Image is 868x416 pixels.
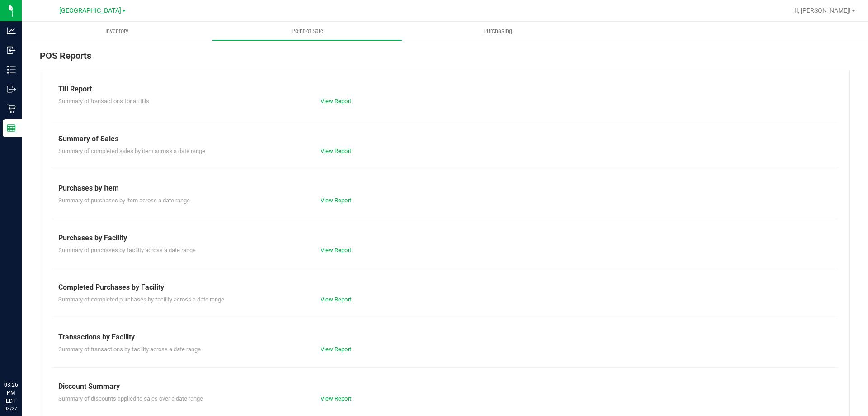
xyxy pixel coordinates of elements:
span: Inventory [93,27,141,35]
div: Purchases by Item [58,183,831,194]
span: Summary of discounts applied to sales over a date range [58,395,203,402]
a: View Report [321,395,351,402]
inline-svg: Reports [7,124,16,133]
p: 08/27 [4,405,18,412]
a: Inventory [22,22,212,41]
a: View Report [321,296,351,303]
inline-svg: Inbound [7,46,16,55]
p: 03:26 PM EDT [4,381,18,405]
div: Summary of Sales [58,134,831,144]
inline-svg: Outbound [7,85,16,94]
a: View Report [321,98,351,105]
a: View Report [321,197,351,204]
span: Summary of completed purchases by facility across a date range [58,296,224,303]
div: Discount Summary [58,381,831,392]
a: View Report [321,148,351,154]
span: Hi, [PERSON_NAME]! [792,7,851,14]
span: Summary of purchases by facility across a date range [58,247,196,253]
div: Purchases by Facility [58,233,831,244]
inline-svg: Inventory [7,65,16,74]
div: Till Report [58,84,831,95]
a: Point of Sale [212,22,402,41]
a: View Report [321,346,351,353]
span: Summary of transactions for all tills [58,98,149,105]
inline-svg: Analytics [7,26,16,35]
span: Summary of purchases by item across a date range [58,197,190,204]
span: [GEOGRAPHIC_DATA] [59,7,121,14]
span: Summary of transactions by facility across a date range [58,346,201,353]
div: Completed Purchases by Facility [58,282,831,293]
iframe: Resource center [9,344,36,371]
span: Summary of completed sales by item across a date range [58,148,205,154]
a: Purchasing [402,22,593,41]
span: Purchasing [471,27,524,35]
div: Transactions by Facility [58,332,831,343]
a: View Report [321,247,351,253]
span: Point of Sale [279,27,335,35]
inline-svg: Retail [7,104,16,113]
div: POS Reports [40,49,850,70]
